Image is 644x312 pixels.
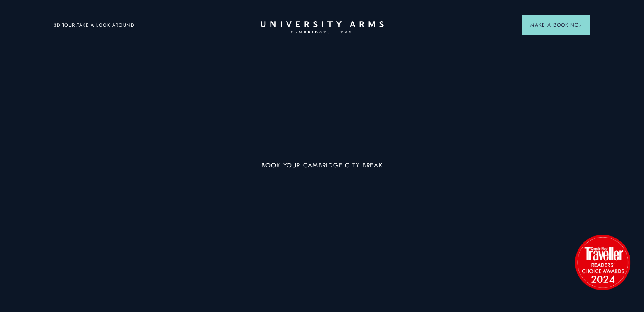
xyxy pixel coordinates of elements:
a: BOOK YOUR CAMBRIDGE CITY BREAK [261,162,383,172]
button: Make a BookingArrow icon [522,15,590,35]
a: Home [261,21,384,34]
a: 3D TOUR:TAKE A LOOK AROUND [54,22,135,29]
img: image-2524eff8f0c5d55edbf694693304c4387916dea5-1501x1501-png [571,230,634,294]
img: Arrow icon [579,24,582,27]
span: Make a Booking [530,21,582,29]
